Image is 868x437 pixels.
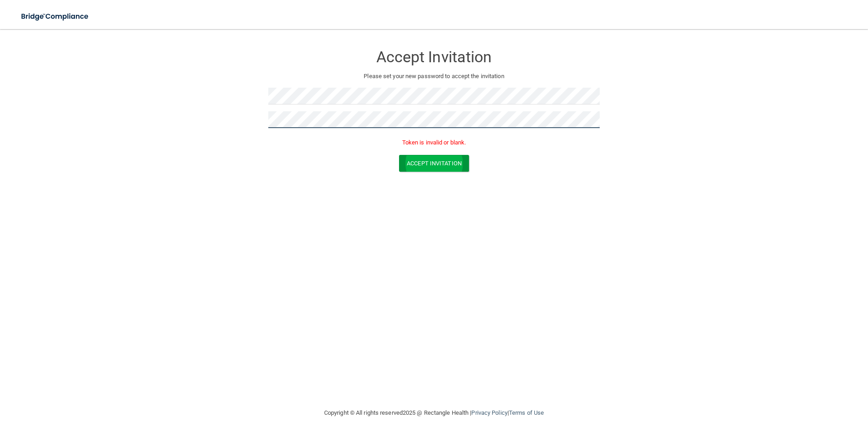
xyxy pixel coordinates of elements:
[268,137,600,148] p: Token is invalid or blank.
[471,409,507,416] a: Privacy Policy
[268,398,600,427] div: Copyright © All rights reserved 2025 @ Rectangle Health | |
[275,71,593,82] p: Please set your new password to accept the invitation
[268,49,600,65] h3: Accept Invitation
[14,7,97,26] img: bridge_compliance_login_screen.278c3ca4.svg
[509,409,544,416] a: Terms of Use
[399,155,469,172] button: Accept Invitation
